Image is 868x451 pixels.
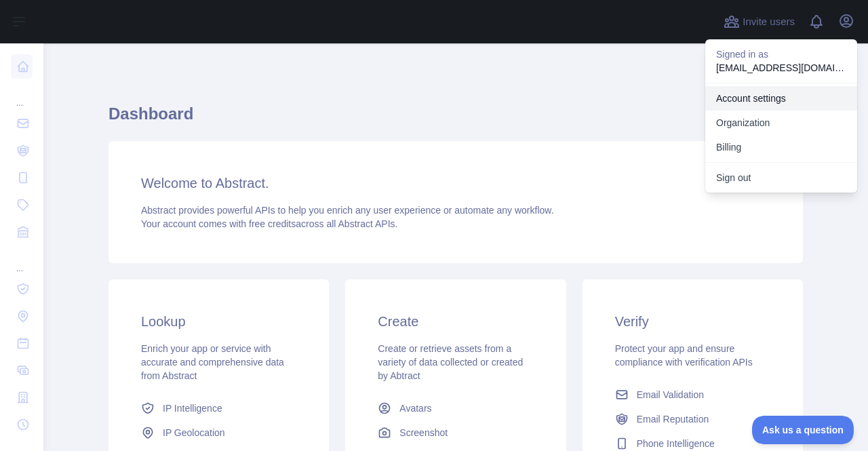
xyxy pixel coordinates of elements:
[11,81,33,109] div: ...
[108,103,803,136] h1: Dashboard
[610,383,776,407] a: Email Validation
[705,86,857,111] a: Account settings
[721,11,797,33] button: Invite users
[752,416,854,444] iframe: Toggle Customer Support
[610,407,776,431] a: Email Reputation
[615,312,770,331] h3: Verify
[716,61,846,75] p: [EMAIL_ADDRESS][DOMAIN_NAME]
[705,111,857,135] a: Organization
[637,412,709,426] span: Email Reputation
[141,312,296,331] h3: Lookup
[249,218,296,229] span: free credits
[141,218,397,229] span: Your account comes with across all Abstract APIs.
[372,396,538,420] a: Avatars
[716,47,846,61] p: Signed in as
[372,420,538,445] a: Screenshot
[378,312,533,331] h3: Create
[163,401,222,415] span: IP Intelligence
[136,396,302,420] a: IP Intelligence
[141,343,284,381] span: Enrich your app or service with accurate and comprehensive data from Abstract
[163,426,225,439] span: IP Geolocation
[136,420,302,445] a: IP Geolocation
[141,205,554,216] span: Abstract provides powerful APIs to help you enrich any user experience or automate any workflow.
[637,437,715,450] span: Phone Intelligence
[378,343,523,381] span: Create or retrieve assets from a variety of data collected or created by Abtract
[743,14,795,30] span: Invite users
[11,247,33,274] div: ...
[141,174,770,193] h3: Welcome to Abstract.
[399,426,448,439] span: Screenshot
[705,165,857,190] button: Sign out
[637,388,704,401] span: Email Validation
[615,343,753,368] span: Protect your app and ensure compliance with verification APIs
[705,135,857,159] button: Billing
[399,401,431,415] span: Avatars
